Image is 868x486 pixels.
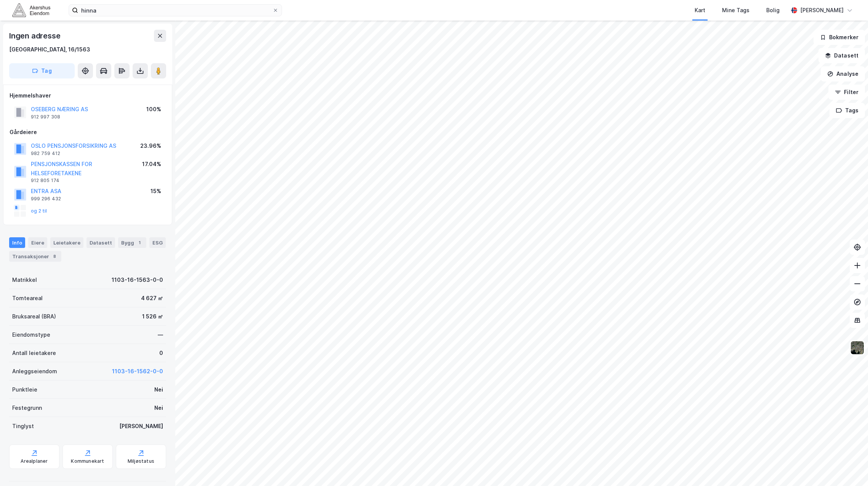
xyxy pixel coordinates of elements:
[830,103,865,118] button: Tags
[722,6,749,15] div: Mine Tags
[71,458,104,464] div: Kommunekart
[50,237,83,248] div: Leietakere
[142,160,161,169] div: 17.04%
[695,6,705,15] div: Kart
[146,105,161,114] div: 100%
[10,128,166,137] div: Gårdeiere
[9,63,75,78] button: Tag
[151,187,161,196] div: 15%
[818,48,865,63] button: Datasett
[31,177,59,184] div: 912 805 174
[86,237,115,248] div: Datasett
[814,30,865,45] button: Bokmerker
[12,3,50,17] img: akershus-eiendom-logo.9091f326c980b4bce74ccdd9f866810c.svg
[51,253,58,260] div: 8
[78,5,272,16] input: Søk på adresse, matrikkel, gårdeiere, leietakere eller personer
[31,150,60,157] div: 982 759 412
[154,403,163,412] div: Nei
[10,91,166,100] div: Hjemmelshaver
[21,458,48,464] div: Arealplaner
[12,403,42,412] div: Festegrunn
[9,30,62,42] div: Ingen adresse
[9,251,61,262] div: Transaksjoner
[112,275,163,285] div: 1103-16-1563-0-0
[12,330,50,339] div: Eiendomstype
[149,237,166,248] div: ESG
[142,312,163,321] div: 1 526 ㎡
[12,312,56,321] div: Bruksareal (BRA)
[118,237,146,248] div: Bygg
[119,422,163,431] div: [PERSON_NAME]
[112,367,163,376] button: 1103-16-1562-0-0
[9,45,90,54] div: [GEOGRAPHIC_DATA], 16/1563
[800,6,844,15] div: [PERSON_NAME]
[159,349,163,358] div: 0
[830,449,868,486] div: Kontrollprogram for chat
[9,237,25,248] div: Info
[828,85,865,100] button: Filter
[31,196,61,202] div: 999 296 432
[154,385,163,394] div: Nei
[12,275,37,285] div: Matrikkel
[136,239,143,246] div: 1
[850,341,865,355] img: 9k=
[12,385,37,394] div: Punktleie
[12,349,56,358] div: Antall leietakere
[28,237,47,248] div: Eiere
[12,294,43,303] div: Tomteareal
[12,422,34,431] div: Tinglyst
[830,449,868,486] iframe: Chat Widget
[140,141,161,150] div: 23.96%
[12,367,57,376] div: Anleggseiendom
[158,330,163,339] div: —
[128,458,154,464] div: Miljøstatus
[821,66,865,82] button: Analyse
[141,294,163,303] div: 4 627 ㎡
[766,6,780,15] div: Bolig
[31,114,60,120] div: 912 997 308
